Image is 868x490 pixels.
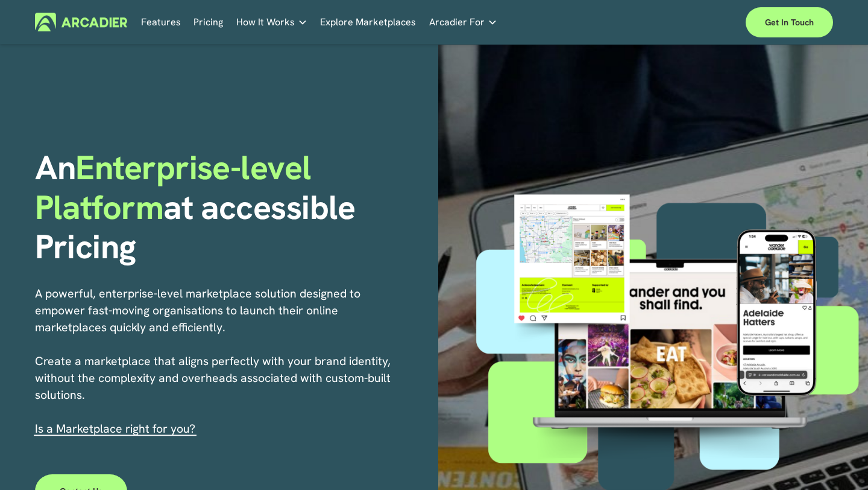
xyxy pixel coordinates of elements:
a: Pricing [193,13,223,31]
p: A powerful, enterprise-level marketplace solution designed to empower fast-moving organisations t... [35,285,397,437]
h1: An at accessible Pricing [35,148,430,267]
a: s a Marketplace right for you? [38,421,195,436]
a: Get in touch [746,7,833,37]
span: How It Works [236,14,295,31]
a: Features [141,13,181,31]
a: folder dropdown [236,13,307,31]
span: Enterprise-level Platform [35,145,319,229]
a: folder dropdown [429,13,497,31]
div: Widget de chat [808,432,868,490]
span: I [35,421,195,436]
iframe: Chat Widget [808,432,868,490]
a: Explore Marketplaces [320,13,416,31]
img: Arcadier [35,13,127,31]
span: Arcadier For [429,14,485,31]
